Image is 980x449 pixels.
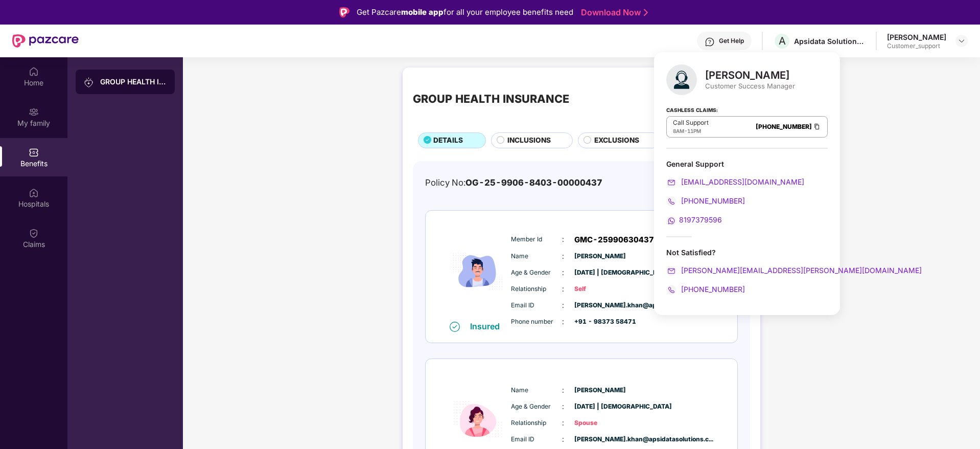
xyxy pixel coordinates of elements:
div: - [673,127,709,135]
div: [PERSON_NAME] [705,69,795,81]
img: svg+xml;base64,PHN2ZyB4bWxucz0iaHR0cDovL3d3dy53My5vcmcvMjAwMC9zdmciIHdpZHRoPSIyMCIgaGVpZ2h0PSIyMC... [666,266,676,276]
span: [PERSON_NAME].khan@apsidatasolutions.c... [574,301,625,310]
a: [PHONE_NUMBER] [756,123,812,130]
span: Age & Gender [511,268,562,278]
a: [PHONE_NUMBER] [666,285,745,294]
span: [PHONE_NUMBER] [679,285,745,294]
div: General Support [666,159,828,226]
span: [DATE] | [DEMOGRAPHIC_DATA] [574,402,625,412]
img: Logo [339,7,349,17]
span: : [562,417,564,429]
strong: mobile app [401,7,444,17]
img: svg+xml;base64,PHN2ZyBpZD0iRHJvcGRvd24tMzJ4MzIiIHhtbG5zPSJodHRwOi8vd3d3LnczLm9yZy8yMDAwL3N2ZyIgd2... [958,37,966,45]
img: svg+xml;base64,PHN2ZyBpZD0iSGVscC0zMngzMiIgeG1sbnM9Imh0dHA6Ly93d3cudzMub3JnLzIwMDAvc3ZnIiB3aWR0aD... [705,37,715,47]
img: svg+xml;base64,PHN2ZyB4bWxucz0iaHR0cDovL3d3dy53My5vcmcvMjAwMC9zdmciIHdpZHRoPSIyMCIgaGVpZ2h0PSIyMC... [666,216,676,226]
span: Name [511,386,562,395]
span: INCLUSIONS [507,135,551,146]
img: svg+xml;base64,PHN2ZyB3aWR0aD0iMjAiIGhlaWdodD0iMjAiIHZpZXdCb3g9IjAgMCAyMCAyMCIgZmlsbD0ibm9uZSIgeG... [29,107,39,117]
span: OG-25-9906-8403-00000437 [465,177,602,188]
div: Not Satisfied? [666,248,828,295]
span: : [562,251,564,262]
span: Spouse [574,418,625,428]
img: svg+xml;base64,PHN2ZyB4bWxucz0iaHR0cDovL3d3dy53My5vcmcvMjAwMC9zdmciIHdpZHRoPSIyMCIgaGVpZ2h0PSIyMC... [666,177,676,188]
span: : [562,434,564,445]
a: [PERSON_NAME][EMAIL_ADDRESS][PERSON_NAME][DOMAIN_NAME] [666,266,922,275]
span: : [562,234,564,245]
div: Get Pazcare for all your employee benefits need [357,6,573,18]
span: Name [511,252,562,261]
div: Not Satisfied? [666,248,828,257]
span: [PERSON_NAME].khan@apsidatasolutions.c... [574,435,625,444]
span: [PHONE_NUMBER] [679,196,745,205]
span: Email ID [511,301,562,310]
span: Age & Gender [511,402,562,412]
div: General Support [666,159,828,169]
span: : [562,300,564,311]
span: : [562,267,564,278]
a: Download Now [581,7,645,18]
img: New Pazcare Logo [12,34,79,48]
span: A [779,35,786,47]
span: Relationship [511,284,562,294]
div: Policy No: [425,176,602,189]
a: 8197379596 [666,215,722,224]
img: svg+xml;base64,PHN2ZyBpZD0iQmVuZWZpdHMiIHhtbG5zPSJodHRwOi8vd3d3LnczLm9yZy8yMDAwL3N2ZyIgd2lkdGg9Ij... [29,147,39,158]
span: 8197379596 [679,215,722,224]
span: Member Id [511,235,562,244]
div: GROUP HEALTH INSURANCE [413,90,569,107]
span: Email ID [511,435,562,444]
span: GMC-25990630437-ADS000318 [574,234,706,246]
span: 8AM [673,128,684,134]
img: Stroke [644,7,648,18]
div: Insured [470,321,506,331]
img: svg+xml;base64,PHN2ZyB4bWxucz0iaHR0cDovL3d3dy53My5vcmcvMjAwMC9zdmciIHhtbG5zOnhsaW5rPSJodHRwOi8vd3... [666,64,697,95]
span: [PERSON_NAME] [574,252,625,261]
a: [EMAIL_ADDRESS][DOMAIN_NAME] [666,177,804,186]
div: [PERSON_NAME] [887,32,946,42]
span: EXCLUSIONS [594,135,639,146]
div: Apsidata Solutions Private Limited [794,36,866,46]
span: +91 - 98373 58471 [574,317,625,327]
img: svg+xml;base64,PHN2ZyBpZD0iQ2xhaW0iIHhtbG5zPSJodHRwOi8vd3d3LnczLm9yZy8yMDAwL3N2ZyIgd2lkdGg9IjIwIi... [29,228,39,238]
span: : [562,316,564,327]
img: svg+xml;base64,PHN2ZyB4bWxucz0iaHR0cDovL3d3dy53My5vcmcvMjAwMC9zdmciIHdpZHRoPSIxNiIgaGVpZ2h0PSIxNi... [450,322,460,332]
span: DETAILS [433,135,463,146]
strong: Cashless Claims: [666,104,718,115]
span: [PERSON_NAME][EMAIL_ADDRESS][PERSON_NAME][DOMAIN_NAME] [679,266,922,275]
span: 11PM [687,128,701,134]
span: Phone number [511,317,562,327]
div: GROUP HEALTH INSURANCE [100,77,167,87]
img: Clipboard Icon [813,122,821,131]
img: svg+xml;base64,PHN2ZyB4bWxucz0iaHR0cDovL3d3dy53My5vcmcvMjAwMC9zdmciIHdpZHRoPSIyMCIgaGVpZ2h0PSIyMC... [666,285,676,295]
span: [EMAIL_ADDRESS][DOMAIN_NAME] [679,177,804,186]
img: svg+xml;base64,PHN2ZyBpZD0iSG9tZSIgeG1sbnM9Imh0dHA6Ly93d3cudzMub3JnLzIwMDAvc3ZnIiB3aWR0aD0iMjAiIG... [29,66,39,77]
span: [PERSON_NAME] [574,386,625,395]
span: [DATE] | [DEMOGRAPHIC_DATA] [574,268,625,278]
img: svg+xml;base64,PHN2ZyB4bWxucz0iaHR0cDovL3d3dy53My5vcmcvMjAwMC9zdmciIHdpZHRoPSIyMCIgaGVpZ2h0PSIyMC... [666,196,676,207]
div: Customer_support [887,42,946,50]
span: : [562,401,564,412]
span: : [562,283,564,295]
div: Get Help [719,37,744,45]
p: Call Support [673,119,709,127]
span: Relationship [511,418,562,428]
span: Self [574,284,625,294]
div: Customer Success Manager [705,81,795,91]
img: svg+xml;base64,PHN2ZyB3aWR0aD0iMjAiIGhlaWdodD0iMjAiIHZpZXdCb3g9IjAgMCAyMCAyMCIgZmlsbD0ibm9uZSIgeG... [84,77,94,87]
a: [PHONE_NUMBER] [666,196,745,205]
img: svg+xml;base64,PHN2ZyBpZD0iSG9zcGl0YWxzIiB4bWxucz0iaHR0cDovL3d3dy53My5vcmcvMjAwMC9zdmciIHdpZHRoPS... [29,188,39,198]
img: icon [447,221,508,321]
span: : [562,385,564,396]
